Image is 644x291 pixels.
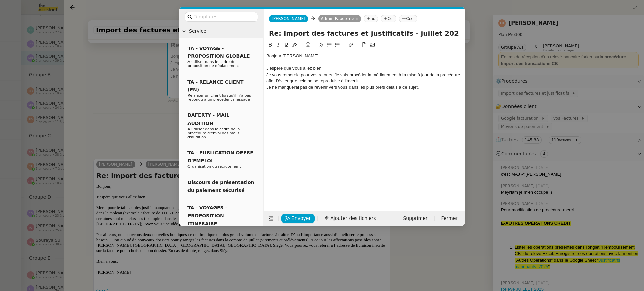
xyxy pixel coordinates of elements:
nz-tag: Admin Papoterie [318,15,361,22]
div: Je vous remercie pour vos retours. Je vais procéder immédiatement à la mise à jour de la procédur... [266,72,462,84]
button: Supprimer [399,214,431,223]
span: A utiliser dans le cadre de proposition de déplacement [187,60,239,68]
input: Subject [269,28,459,38]
button: Fermer [437,214,462,223]
span: Ajouter des fichiers [330,214,376,222]
nz-tag: Cc: [381,15,396,22]
button: Ajouter des fichiers [320,214,380,223]
span: Relancer un client lorsqu'il n'a pas répondu à un précédent message [187,93,251,102]
div: Je ne manquerai pas de revenir vers vous dans les plus brefs délais à ce sujet. [266,84,462,90]
div: Bonjour [PERSON_NAME], [266,53,462,59]
span: TA - RELANCE CLIENT (EN) [187,79,244,92]
span: BAFERTY - MAIL AUDITION [187,112,229,126]
span: A utiliser dans le cadre de la procédure d'envoi des mails d'audition [187,127,240,139]
span: TA - PUBLICATION OFFRE D'EMPLOI [187,150,253,163]
div: Service [179,25,263,38]
nz-tag: au [364,15,378,22]
span: [PERSON_NAME] [272,16,305,21]
span: TA - VOYAGES - PROPOSITION ITINERAIRE [187,205,227,226]
span: Discours de présentation du paiement sécurisé [187,180,254,193]
span: Organisation du recrutement [187,164,241,169]
nz-tag: Ccc: [399,15,417,22]
span: TA - VOYAGE - PROPOSITION GLOBALE [187,46,250,59]
span: Service [189,27,261,35]
span: Supprimer [403,214,427,222]
span: Envoyer [291,214,311,222]
div: J’espère que vous allez bien. [266,65,462,71]
span: Fermer [441,214,458,222]
input: Templates [194,13,254,21]
button: Envoyer [281,214,315,223]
